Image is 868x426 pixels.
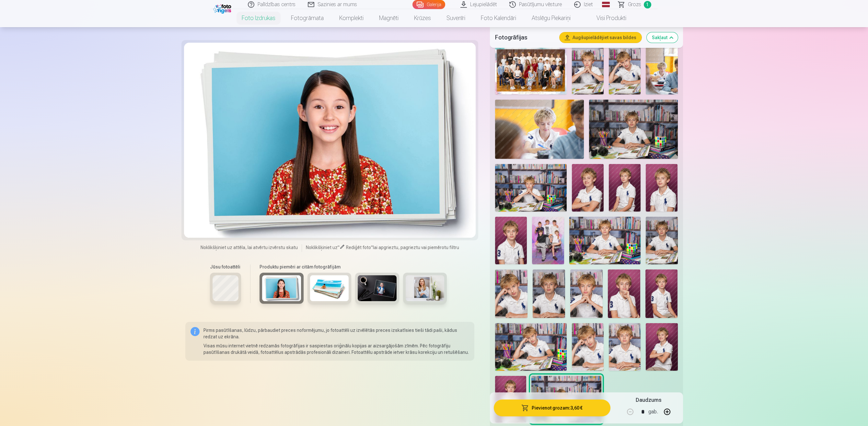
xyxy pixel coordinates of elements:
span: 1 [644,1,651,8]
a: Atslēgu piekariņi [524,9,578,27]
a: Magnēti [371,9,406,27]
a: Fotogrāmata [283,9,331,27]
h6: Jūsu fotoattēli [210,264,241,270]
a: Visi produkti [578,9,634,27]
button: Augšupielādējiet savas bildes [560,32,642,43]
span: lai apgrieztu, pagrieztu vai piemērotu filtru [373,245,459,250]
span: Grozs [628,1,641,8]
div: gab. [648,404,658,420]
button: Pievienot grozam:3,60 € [494,399,610,416]
a: Foto izdrukas [234,9,283,27]
span: Noklikšķiniet uz [306,245,338,250]
a: Krūzes [406,9,439,27]
a: Foto kalendāri [473,9,524,27]
a: Komplekti [331,9,371,27]
span: Rediģēt foto [346,245,371,250]
span: " [338,245,340,250]
button: Sakļaut [647,32,678,43]
h5: Daudzums [636,396,661,404]
span: " [371,245,373,250]
img: /fa1 [213,3,233,14]
h6: Produktu piemēri ar citām fotogrāfijām [257,264,449,270]
a: Suvenīri [439,9,473,27]
p: Visas mūsu internet vietnē redzamās fotogrāfijas ir saspiestas oriģinālu kopijas ar aizsargājošām... [203,343,469,355]
p: Pirms pasūtīšanas, lūdzu, pārbaudiet preces noformējumu, jo fotoattēli uz izvēlētās preces izskat... [203,327,469,340]
h5: Fotogrāfijas [495,33,554,42]
span: Noklikšķiniet uz attēla, lai atvērtu izvērstu skatu [201,244,298,251]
